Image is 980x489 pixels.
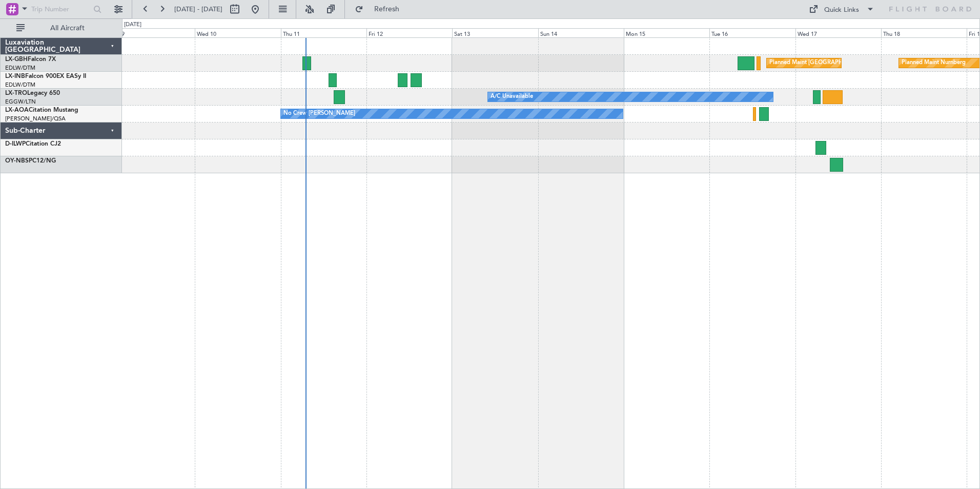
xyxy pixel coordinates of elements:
[366,28,452,37] div: Fri 12
[624,28,709,37] div: Mon 15
[5,64,35,72] a: EDLW/DTM
[5,158,56,164] a: OY-NBSPC12/NG
[5,90,60,96] a: LX-TROLegacy 650
[769,55,931,71] div: Planned Maint [GEOGRAPHIC_DATA] ([GEOGRAPHIC_DATA])
[491,89,533,105] div: A/C Unavailable
[5,107,78,113] a: LX-AOACitation Mustang
[902,55,966,71] div: Planned Maint Nurnberg
[5,141,61,147] a: D-ILWPCitation CJ2
[109,28,195,37] div: Tue 9
[5,158,29,164] span: OY-NBS
[5,141,26,147] span: D-ILWP
[824,5,859,15] div: Quick Links
[350,1,412,17] button: Refresh
[283,106,355,121] div: No Crew [PERSON_NAME]
[174,5,222,14] span: [DATE] - [DATE]
[5,73,25,79] span: LX-INB
[881,28,967,37] div: Thu 18
[5,115,66,123] a: [PERSON_NAME]/QSA
[5,107,29,113] span: LX-AOA
[195,28,280,37] div: Wed 10
[5,56,28,63] span: LX-GBH
[795,28,881,37] div: Wed 17
[27,25,108,32] span: All Aircraft
[452,28,538,37] div: Sat 13
[538,28,624,37] div: Sun 14
[31,2,90,17] input: Trip Number
[281,28,366,37] div: Thu 11
[804,1,880,17] button: Quick Links
[11,20,111,36] button: All Aircraft
[5,98,36,106] a: EGGW/LTN
[5,56,56,63] a: LX-GBHFalcon 7X
[709,28,795,37] div: Tue 16
[5,73,86,79] a: LX-INBFalcon 900EX EASy II
[5,81,35,89] a: EDLW/DTM
[5,90,27,96] span: LX-TRO
[124,21,141,29] div: [DATE]
[365,6,409,13] span: Refresh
